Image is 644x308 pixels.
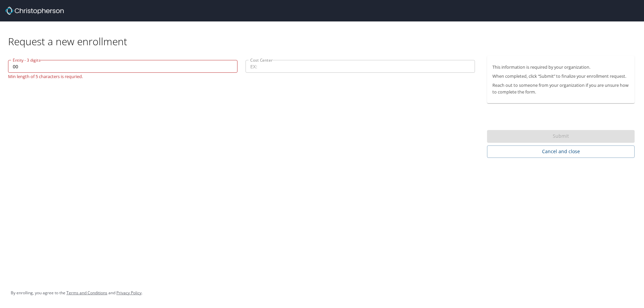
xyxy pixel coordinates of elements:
[492,73,629,79] p: When completed, click “Submit” to finalize your enrollment request.
[492,82,629,95] p: Reach out to someone from your organization if you are unsure how to complete the form.
[492,64,629,70] p: This information is required by your organization.
[66,290,107,296] a: Terms and Conditions
[8,73,237,79] p: Min length of 5 characters is requried.
[246,60,475,73] input: EX:
[8,60,237,73] input: EX:
[5,7,64,15] img: cbt logo
[116,290,142,296] a: Privacy Policy
[11,285,143,301] div: By enrolling, you agree to the and .
[487,145,635,158] button: Cancel and close
[492,147,629,156] span: Cancel and close
[8,21,640,48] div: Request a new enrollment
